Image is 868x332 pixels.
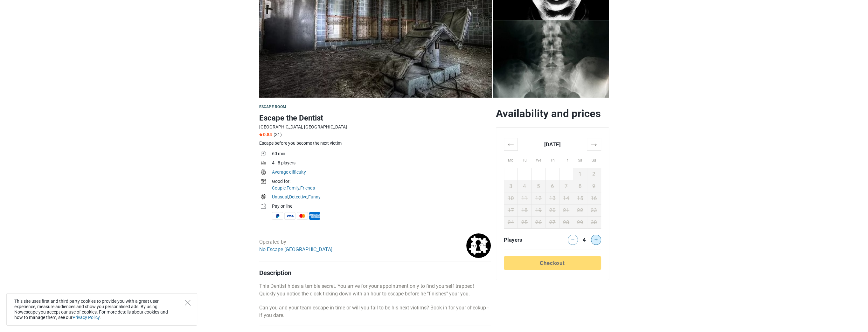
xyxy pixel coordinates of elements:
[272,185,286,190] a: Couple
[587,168,601,180] td: 2
[259,238,332,253] div: Operated by
[573,204,587,216] td: 22
[274,132,282,137] span: (31)
[6,293,197,326] div: This site uses first and third party cookies to provide you with a great user experience, measure...
[259,269,491,277] h4: Description
[518,138,587,150] th: [DATE]
[573,192,587,204] td: 15
[259,105,286,109] span: Escape room
[493,20,609,98] img: Escape the Dentist photo 5
[308,194,321,199] a: Funny
[545,150,559,168] th: Th
[504,150,518,168] th: Mo
[73,315,100,320] a: Privacy Policy
[289,194,307,199] a: Detective
[504,204,518,216] td: 17
[531,204,545,216] td: 19
[531,150,545,168] th: We
[185,300,191,306] button: Close
[504,180,518,192] td: 3
[531,180,545,192] td: 5
[545,216,559,228] td: 27
[272,177,491,193] td: , ,
[259,133,262,136] img: Star
[272,203,491,210] div: Pay online
[504,216,518,228] td: 24
[259,112,491,124] h1: Escape the Dentist
[587,216,601,228] td: 30
[559,180,573,192] td: 7
[518,150,532,168] th: Tu
[580,235,588,244] div: 4
[259,140,491,147] div: Escape before you become the next victim
[300,185,315,190] a: Friends
[493,20,609,98] a: Escape the Dentist photo 4
[531,216,545,228] td: 26
[518,180,532,192] td: 4
[518,216,532,228] td: 25
[573,180,587,192] td: 8
[559,216,573,228] td: 28
[587,204,601,216] td: 23
[587,150,601,168] th: Su
[573,216,587,228] td: 29
[287,185,299,190] a: Family
[272,159,491,168] td: 4 - 8 players
[259,304,491,319] p: Can you and your team escape in time or will you fall to be his next victims? Book in for your ch...
[259,132,272,137] span: 0.84
[573,150,587,168] th: Sa
[587,192,601,204] td: 16
[272,150,491,159] td: 60 min
[496,107,609,120] h2: Availability and prices
[504,138,518,150] th: ←
[259,282,491,298] p: This Dentist hides a terrible secret. You arrive for your appointment only to find yourself trapp...
[297,212,308,220] span: MasterCard
[531,192,545,204] td: 12
[272,212,283,220] span: PayPal
[559,204,573,216] td: 21
[466,233,491,258] img: f4f6dce2f3a0f9dal.png
[573,168,587,180] td: 1
[259,124,491,130] div: [GEOGRAPHIC_DATA], [GEOGRAPHIC_DATA]
[518,192,532,204] td: 11
[504,192,518,204] td: 10
[259,246,332,252] a: No Escape [GEOGRAPHIC_DATA]
[518,204,532,216] td: 18
[559,150,573,168] th: Fr
[587,180,601,192] td: 9
[272,194,288,199] a: Unusual
[272,178,491,185] div: Good for:
[272,169,306,175] a: Average difficulty
[545,180,559,192] td: 6
[501,235,552,245] div: Players
[559,192,573,204] td: 14
[284,212,295,220] span: Visa
[545,204,559,216] td: 20
[272,193,491,202] td: , ,
[587,138,601,150] th: →
[309,212,320,220] span: American Express
[545,192,559,204] td: 13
